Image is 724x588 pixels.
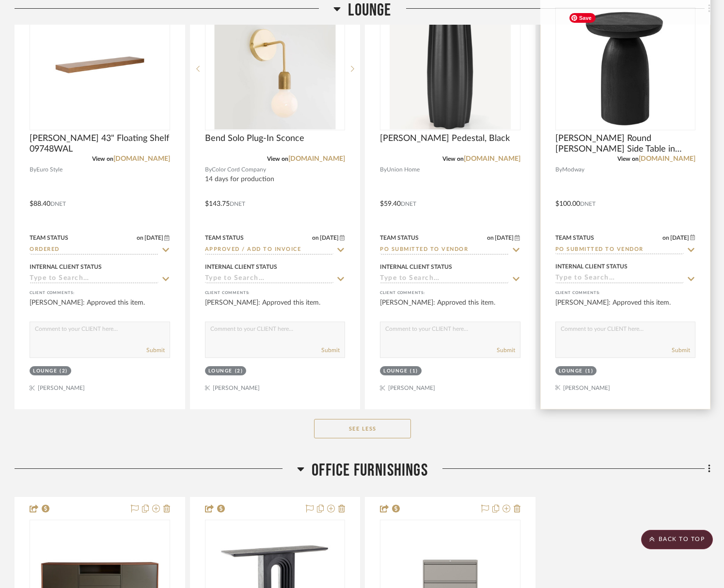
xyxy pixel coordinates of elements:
[380,246,509,255] input: Type to Search…
[30,298,170,317] div: [PERSON_NAME]: Approved this item.
[205,8,345,130] div: 0
[464,155,520,162] a: [DOMAIN_NAME]
[30,133,170,155] span: [PERSON_NAME] 43" Floating Shelf 09748WAL
[662,235,669,241] span: on
[497,346,515,355] button: Submit
[30,8,170,130] div: 0
[319,234,340,241] span: [DATE]
[113,155,170,162] a: [DOMAIN_NAME]
[314,419,411,438] button: See Less
[380,165,387,174] span: By
[565,8,686,129] img: Holloway Round Wood Side Table in Black
[30,246,158,255] input: Type to Search…
[380,133,510,144] span: [PERSON_NAME] Pedestal, Black
[380,298,520,317] div: [PERSON_NAME]: Approved this item.
[555,233,594,242] div: Team Status
[33,368,57,375] div: Lounge
[208,368,233,375] div: Lounge
[205,165,212,174] span: By
[641,530,713,549] scroll-to-top-button: BACK TO TOP
[312,460,428,481] span: Office Furnishings
[410,368,418,375] div: (1)
[205,263,277,271] div: Internal Client Status
[487,235,494,241] span: on
[205,298,346,317] div: [PERSON_NAME]: Approved this item.
[146,346,165,355] button: Submit
[555,275,684,284] input: Type to Search…
[585,368,594,375] div: (1)
[562,165,584,174] span: Modway
[617,156,639,162] span: View on
[267,156,288,162] span: View on
[205,133,304,144] span: Bend Solo Plug-In Sconce
[555,133,696,155] span: [PERSON_NAME] Round [PERSON_NAME] Side Table in Black
[235,368,243,375] div: (2)
[669,234,690,241] span: [DATE]
[288,155,345,162] a: [DOMAIN_NAME]
[555,298,696,317] div: [PERSON_NAME]: Approved this item.
[30,165,36,174] span: By
[312,235,319,241] span: on
[390,8,511,129] img: Clara Pedestal, Black
[383,368,408,375] div: Lounge
[143,234,164,241] span: [DATE]
[205,233,244,242] div: Team Status
[380,8,520,130] div: 0
[555,165,562,174] span: By
[137,235,143,241] span: on
[36,165,63,174] span: Euro Style
[555,246,684,255] input: Type to Search…
[494,234,515,241] span: [DATE]
[39,8,160,129] img: Barney 43" Floating Shelf 09748WAL
[30,275,158,284] input: Type to Search…
[380,275,509,284] input: Type to Search…
[387,165,420,174] span: Union Home
[672,346,690,355] button: Submit
[555,263,628,271] div: Internal Client Status
[442,156,464,162] span: View on
[30,233,68,242] div: Team Status
[559,368,583,375] div: Lounge
[380,233,419,242] div: Team Status
[205,275,334,284] input: Type to Search…
[321,346,340,355] button: Submit
[205,246,334,255] input: Type to Search…
[30,263,102,271] div: Internal Client Status
[212,165,266,174] span: Color Cord Company
[380,263,452,271] div: Internal Client Status
[60,368,68,375] div: (2)
[639,155,695,162] a: [DOMAIN_NAME]
[569,13,596,23] span: Save
[92,156,113,162] span: View on
[556,8,695,130] div: 0
[214,8,335,129] img: Bend Solo Plug-In Sconce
